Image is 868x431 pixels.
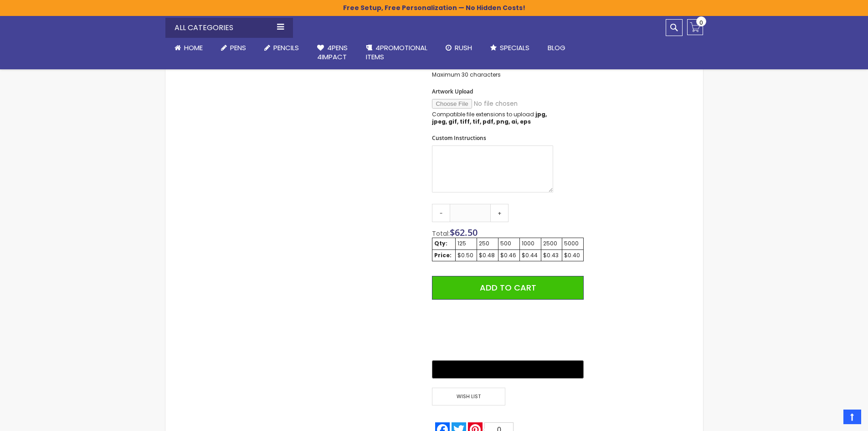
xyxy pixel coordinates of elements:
[273,43,299,52] span: Pencils
[437,38,481,58] a: Rush
[432,388,505,405] span: Wish List
[366,43,427,62] span: 4PROMOTIONAL ITEMS
[490,204,508,222] a: +
[432,204,450,222] a: -
[165,18,293,38] div: All Categories
[480,282,536,293] span: Add to Cart
[357,38,437,68] a: 4PROMOTIONALITEMS
[212,38,255,58] a: Pens
[543,252,560,259] div: $0.43
[564,252,581,259] div: $0.40
[522,240,539,247] div: 1000
[481,38,539,58] a: Specials
[165,38,212,58] a: Home
[455,226,478,239] span: 62.50
[500,240,518,247] div: 500
[539,38,575,58] a: Blog
[522,252,539,259] div: $0.44
[699,18,703,27] span: 0
[230,43,246,52] span: Pens
[457,252,475,259] div: $0.50
[793,406,868,431] iframe: Google Customer Reviews
[450,226,478,239] span: $
[543,240,560,247] div: 2500
[434,251,452,259] strong: Price:
[432,360,583,379] button: Buy with GPay
[317,43,348,62] span: 4Pens 4impact
[500,43,529,52] span: Specials
[432,276,583,300] button: Add to Cart
[432,388,508,405] a: Wish List
[432,71,553,78] p: Maximum 30 characters
[432,134,486,142] span: Custom Instructions
[432,110,547,125] strong: jpg, jpeg, gif, tiff, tif, pdf, png, ai, eps
[457,240,475,247] div: 125
[432,111,553,125] p: Compatible file extensions to upload:
[184,43,203,52] span: Home
[479,240,496,247] div: 250
[564,240,581,247] div: 5000
[548,43,565,52] span: Blog
[500,252,518,259] div: $0.46
[308,38,357,68] a: 4Pens4impact
[687,19,703,35] a: 0
[455,43,472,52] span: Rush
[479,252,496,259] div: $0.48
[434,239,447,247] strong: Qty:
[255,38,308,58] a: Pencils
[432,229,450,238] span: Total:
[432,88,473,95] span: Artwork Upload
[432,306,583,354] iframe: PayPal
